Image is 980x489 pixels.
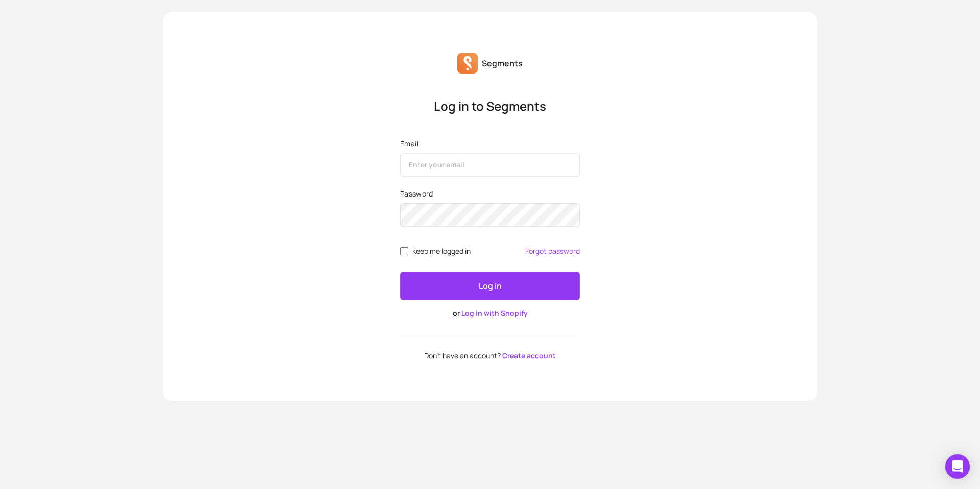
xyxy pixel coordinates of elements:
button: Log in [400,272,580,300]
a: Create account [502,351,556,360]
label: Password [400,189,580,199]
p: Don't have an account? [400,352,580,360]
span: keep me logged in [412,247,471,255]
a: Forgot password [525,247,580,255]
p: or [400,308,580,319]
p: Log in to Segments [400,98,580,114]
p: Segments [482,57,523,69]
div: Open Intercom Messenger [945,454,970,479]
input: Email [400,153,580,177]
input: Password [400,203,580,227]
label: Email [400,139,580,149]
input: remember me [400,247,408,255]
p: Log in [479,280,502,292]
a: Log in with Shopify [461,308,528,318]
